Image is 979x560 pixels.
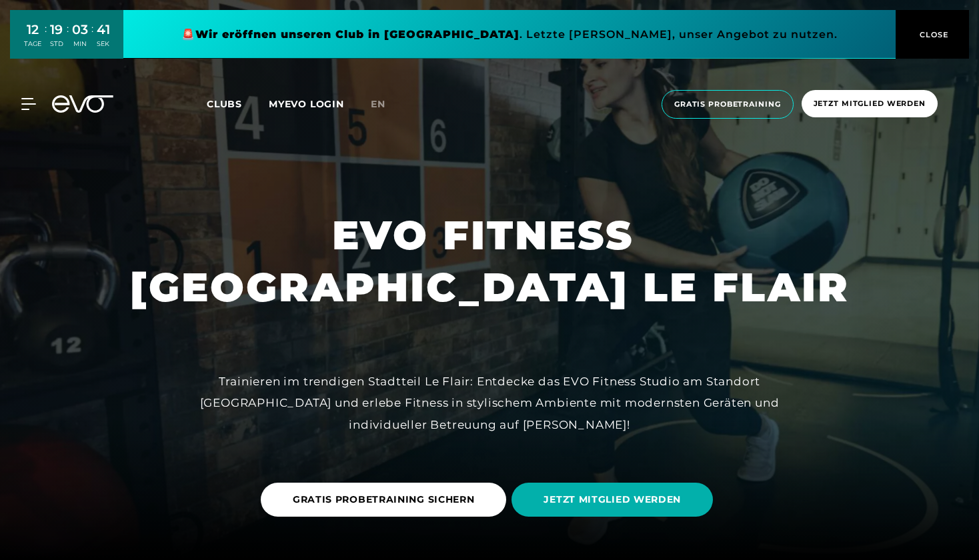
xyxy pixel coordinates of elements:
a: GRATIS PROBETRAINING SICHERN [261,473,512,527]
h1: EVO FITNESS [GEOGRAPHIC_DATA] LE FLAIR [130,209,850,313]
div: 03 [72,20,88,39]
div: : [91,21,93,57]
span: Clubs [207,98,242,110]
div: : [45,21,47,57]
div: 19 [50,20,63,39]
span: GRATIS PROBETRAINING SICHERN [293,493,475,507]
button: CLOSE [896,10,969,59]
span: Jetzt Mitglied werden [814,98,926,109]
a: JETZT MITGLIED WERDEN [512,473,718,527]
a: MYEVO LOGIN [269,98,344,110]
div: MIN [72,39,88,49]
div: SEK [97,39,110,49]
span: en [371,98,385,110]
div: Trainieren im trendigen Stadtteil Le Flair: Entdecke das EVO Fitness Studio am Standort [GEOGRAPH... [189,371,790,435]
div: STD [50,39,63,49]
div: 41 [97,20,110,39]
div: TAGE [24,39,41,49]
span: CLOSE [916,29,949,41]
a: Jetzt Mitglied werden [798,90,942,119]
span: Gratis Probetraining [674,99,781,110]
div: 12 [24,20,41,39]
div: : [67,21,69,57]
a: Gratis Probetraining [658,90,798,119]
a: en [371,97,401,112]
span: JETZT MITGLIED WERDEN [544,493,681,507]
a: Clubs [207,97,269,110]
